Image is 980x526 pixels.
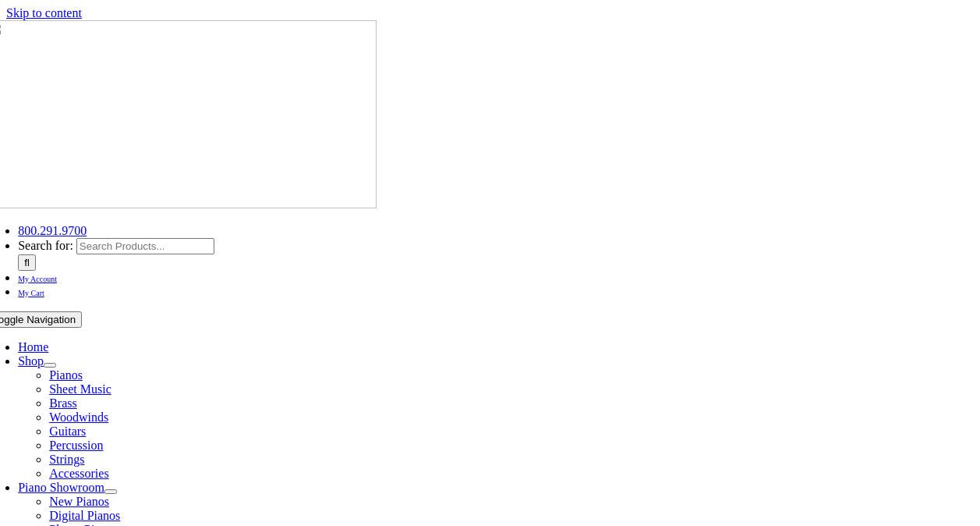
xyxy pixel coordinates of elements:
[49,382,111,396] a: Sheet Music
[18,289,44,297] span: My Cart
[49,509,120,522] a: Digital Pianos
[18,340,48,354] a: Home
[18,354,44,368] a: Shop
[49,439,103,452] a: Percussion
[49,467,108,480] a: Accessories
[18,224,87,237] a: 800.291.9700
[49,368,83,382] a: Pianos
[18,275,57,283] span: My Account
[76,238,214,254] input: Search Products...
[49,425,86,438] a: Guitars
[44,363,56,368] button: Open submenu of Shop
[49,410,108,424] a: Woodwinds
[49,495,109,508] a: New Pianos
[49,396,77,410] a: Brass
[49,453,84,466] a: Strings
[18,481,104,494] a: Piano Showroom
[18,254,36,271] input: Search
[18,285,44,298] a: My Cart
[6,6,82,20] a: Skip to content
[104,489,117,494] button: Open submenu of Piano Showroom
[18,271,57,284] a: My Account
[18,239,73,252] span: Search for:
